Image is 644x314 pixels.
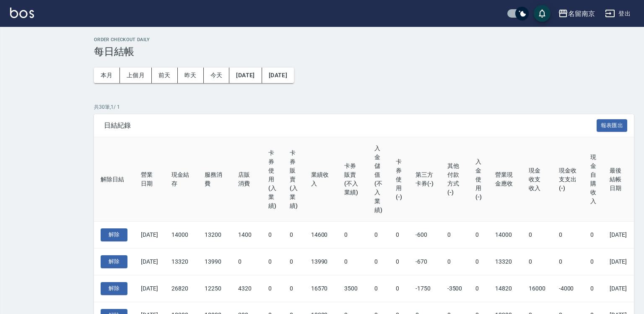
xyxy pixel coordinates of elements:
[552,275,584,302] td: -4000
[441,249,469,275] td: 0
[469,137,488,222] th: 入金使用(-)
[584,275,603,302] td: 0
[178,68,204,83] button: 昨天
[488,222,522,249] td: 14000
[283,275,304,302] td: 0
[584,249,603,275] td: 0
[603,222,634,249] td: [DATE]
[198,275,231,302] td: 12250
[283,222,304,249] td: 0
[389,275,409,302] td: 0
[368,222,389,249] td: 0
[94,137,134,222] th: 解除日結
[304,249,338,275] td: 13990
[104,121,597,130] span: 日結紀錄
[368,137,389,222] th: 入金儲值(不入業績)
[134,275,165,302] td: [DATE]
[101,282,127,295] button: 解除
[94,46,634,58] h3: 每日結帳
[10,8,34,18] img: Logo
[522,222,552,249] td: 0
[262,68,294,83] button: [DATE]
[338,137,368,222] th: 卡券販賣(不入業績)
[368,249,389,275] td: 0
[441,222,469,249] td: 0
[134,222,165,249] td: [DATE]
[231,137,262,222] th: 店販消費
[101,255,127,268] button: 解除
[568,8,595,19] div: 名留南京
[603,275,634,302] td: [DATE]
[488,137,522,222] th: 營業現金應收
[134,137,165,222] th: 營業日期
[409,275,441,302] td: -1750
[389,137,409,222] th: 卡券使用(-)
[231,275,262,302] td: 4320
[262,222,283,249] td: 0
[134,249,165,275] td: [DATE]
[584,222,603,249] td: 0
[555,5,598,22] button: 名留南京
[229,68,262,83] button: [DATE]
[94,37,634,42] h2: Order checkout daily
[389,222,409,249] td: 0
[101,228,127,241] button: 解除
[198,222,231,249] td: 13200
[469,222,488,249] td: 0
[152,68,178,83] button: 前天
[231,249,262,275] td: 0
[409,137,441,222] th: 第三方卡券(-)
[283,137,304,222] th: 卡券販賣(入業績)
[231,222,262,249] td: 1400
[198,249,231,275] td: 13990
[584,137,603,222] th: 現金自購收入
[409,249,441,275] td: -670
[94,68,120,83] button: 本月
[603,137,634,222] th: 最後結帳日期
[120,68,152,83] button: 上個月
[552,137,584,222] th: 現金收支支出(-)
[283,249,304,275] td: 0
[165,249,198,275] td: 13320
[198,137,231,222] th: 服務消費
[552,222,584,249] td: 0
[165,222,198,249] td: 14000
[262,249,283,275] td: 0
[597,121,628,129] a: 報表匯出
[304,222,338,249] td: 14600
[603,249,634,275] td: [DATE]
[522,275,552,302] td: 16000
[597,119,628,132] button: 報表匯出
[409,222,441,249] td: -600
[94,103,634,111] p: 共 30 筆, 1 / 1
[389,249,409,275] td: 0
[522,249,552,275] td: 0
[552,249,584,275] td: 0
[304,137,338,222] th: 業績收入
[338,222,368,249] td: 0
[165,275,198,302] td: 26820
[534,5,551,22] button: save
[469,275,488,302] td: 0
[262,137,283,222] th: 卡券使用(入業績)
[441,275,469,302] td: -3500
[304,275,338,302] td: 16570
[488,275,522,302] td: 14820
[338,249,368,275] td: 0
[165,137,198,222] th: 現金結存
[262,275,283,302] td: 0
[368,275,389,302] td: 0
[204,68,230,83] button: 今天
[488,249,522,275] td: 13320
[469,249,488,275] td: 0
[602,6,634,21] button: 登出
[338,275,368,302] td: 3500
[522,137,552,222] th: 現金收支收入
[441,137,469,222] th: 其他付款方式(-)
